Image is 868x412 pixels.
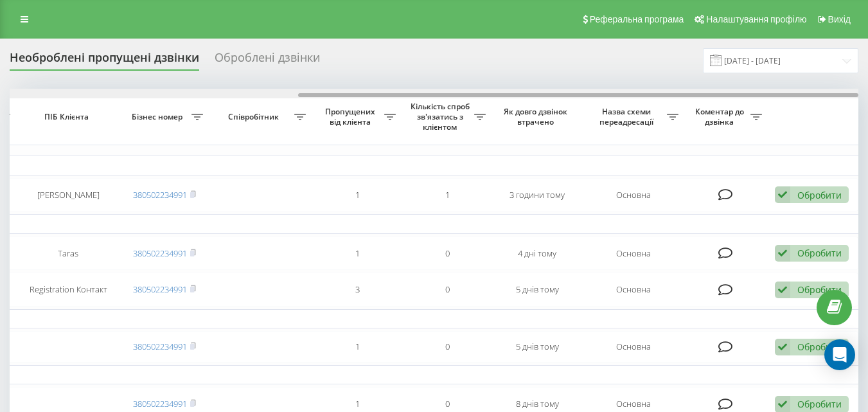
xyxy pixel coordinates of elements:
div: Оброблені дзвінки [215,51,320,71]
td: 1 [312,331,402,363]
td: Основна [582,331,685,363]
a: 380502234991 [133,283,187,295]
div: Обробити [797,283,842,296]
a: 380502234991 [133,189,187,201]
span: Назва схеми переадресації [589,107,667,127]
td: 5 днів тому [492,273,582,307]
span: Реферальна програма [590,14,684,24]
td: [PERSON_NAME] [17,178,120,212]
span: Вихід [828,14,851,24]
div: Необроблені пропущені дзвінки [10,51,199,71]
td: 0 [402,331,492,363]
span: Співробітник [216,112,294,122]
td: 3 [312,273,402,307]
td: 4 дні тому [492,237,582,271]
td: Registration Контакт [17,273,120,307]
td: Основна [582,178,685,212]
div: Обробити [797,398,842,410]
div: Open Intercom Messenger [824,339,855,370]
span: Пропущених від клієнта [319,107,384,127]
td: Основна [582,237,685,271]
a: 380502234991 [133,341,187,352]
span: ПІБ Клієнта [28,112,109,122]
span: Налаштування профілю [706,14,806,24]
td: Основна [582,273,685,307]
td: 5 днів тому [492,331,582,363]
td: 3 години тому [492,178,582,212]
td: 0 [402,237,492,271]
a: 380502234991 [133,398,187,409]
td: 0 [402,273,492,307]
td: 1 [312,237,402,271]
td: Taras [17,237,120,271]
a: 380502234991 [133,247,187,259]
span: Коментар до дзвінка [691,107,750,127]
div: Обробити [797,189,842,201]
td: 1 [402,178,492,212]
td: 1 [312,178,402,212]
span: Кількість спроб зв'язатись з клієнтом [409,102,474,132]
span: Бізнес номер [126,112,191,122]
div: Обробити [797,341,842,353]
div: Обробити [797,247,842,259]
span: Як довго дзвінок втрачено [502,107,572,127]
